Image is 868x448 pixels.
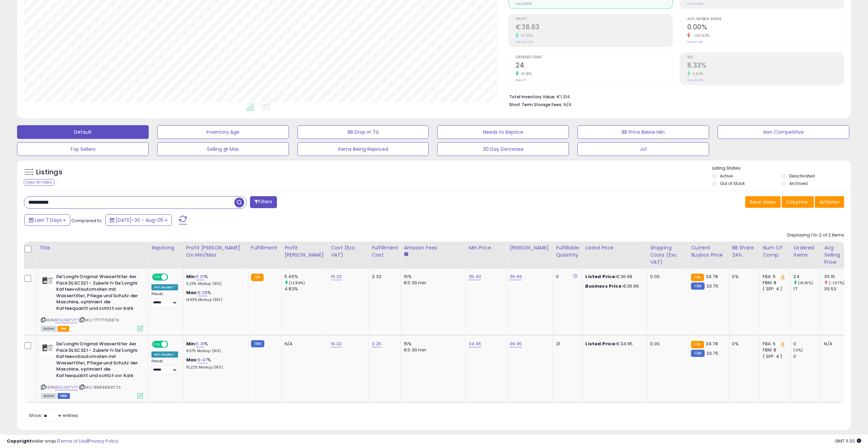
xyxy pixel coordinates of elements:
button: Items Being Repriced [297,142,429,156]
div: FBA: 5 [763,274,785,280]
a: 19.32 [331,341,342,347]
small: (0%) [793,347,803,353]
div: % [186,341,243,353]
a: B09JGR7VTT [55,385,78,390]
div: 0% [732,274,754,280]
a: 19.32 [331,273,342,280]
span: 2025-08-13 11:33 GMT [835,438,861,444]
div: 0% [732,341,754,347]
a: B09JGR7VTT [55,317,78,323]
span: [DATE]-30 - Aug-05 [116,217,163,223]
span: 34.78 [706,273,718,280]
div: Current Buybox Price [691,244,726,259]
strong: Copyright [7,438,32,444]
div: Clear All Filters [24,179,54,186]
a: 5.31 [196,341,204,347]
div: Win BuyBox * [151,351,178,358]
span: OFF [167,342,178,347]
a: 6.01 [196,273,204,280]
small: 41.18% [519,71,532,76]
p: 15.22% Markup (ROI) [186,365,243,370]
span: 33.75 [706,283,718,289]
div: % [186,290,243,302]
span: All listings currently available for purchase on Amazon [41,393,57,399]
div: Min Price [469,244,504,251]
div: 0.00 [650,341,683,347]
div: €0.30 min [404,347,460,353]
span: Show: entries [29,412,78,419]
div: ASIN: [41,274,143,331]
a: 36.95 [510,341,522,347]
a: Privacy Policy [88,438,118,444]
small: FBM [251,340,264,347]
span: Last 7 Days [35,217,62,223]
div: % [186,274,243,286]
div: 35.15 [824,274,852,280]
p: 14.93% Markup (ROI) [186,298,243,302]
b: Short Term Storage Fees: [509,102,562,107]
small: Prev: €24.51 [516,40,533,44]
div: €36.99 [585,274,642,280]
div: 15% [404,274,460,280]
small: (41.18%) [798,280,813,286]
a: 3.25 [372,341,381,347]
label: Archived [789,180,808,186]
img: 31NMTx9oV0L._SL40_.jpg [41,341,55,355]
button: Filters [250,196,277,208]
a: 35.40 [469,273,481,280]
p: Listing States: [712,165,851,172]
button: Columns [782,196,814,208]
span: FBA [58,326,69,332]
small: (12.84%) [289,280,305,286]
b: Listed Price: [585,341,616,347]
div: 0 [793,353,821,360]
div: 0.00 [650,274,683,280]
div: €0.30 min [404,280,460,286]
b: Business Price: [585,283,623,289]
span: FBM [58,393,70,399]
span: ROI [687,56,844,59]
div: N/A [824,341,847,347]
div: Ordered Items [793,244,818,259]
small: FBM [691,350,704,357]
div: N/A [284,341,323,347]
button: BB Price Below Min [577,125,709,139]
div: €34.95 [585,341,642,347]
div: Profit [PERSON_NAME] [284,244,325,259]
a: Terms of Use [58,438,87,444]
div: seller snap | | [7,438,118,445]
button: Selling @ Max [157,142,289,156]
div: % [186,357,243,370]
span: 33.75 [706,350,718,357]
div: ( SFP: 4 ) [763,286,785,292]
span: 34.78 [706,341,718,347]
b: Min: [186,341,196,347]
small: FBA [251,274,264,281]
small: Prev: 4.83% [687,2,703,6]
small: 57.61% [519,33,533,38]
div: BB Share 24h. [732,244,757,259]
div: 21 [556,341,577,347]
span: All listings currently available for purchase on Amazon [41,326,57,332]
div: [PERSON_NAME] [510,244,550,251]
small: Prev: 17 [516,78,526,82]
b: Total Inventory Value: [509,94,556,100]
p: 8.07% Markup (ROI) [186,349,243,353]
h5: Listings [36,168,62,177]
div: 0 [556,274,577,280]
div: Fulfillment [251,244,279,251]
div: 0 [793,341,821,347]
span: | SKU: 88888831723 [79,385,121,390]
a: 34.95 [469,341,481,347]
div: ( SFP: 4 ) [763,353,785,360]
small: Prev: 7.46% [687,78,703,82]
div: Amazon Fees [404,244,463,251]
span: Avg. Buybox Share [687,17,844,21]
small: 11.66% [690,71,704,76]
button: [DATE]-30 - Aug-05 [105,214,172,226]
b: Max: [186,357,198,363]
a: 36.99 [510,273,522,280]
div: Repricing [151,244,180,251]
button: Needs to Reprice [437,125,569,139]
button: Non Competitive [718,125,849,139]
